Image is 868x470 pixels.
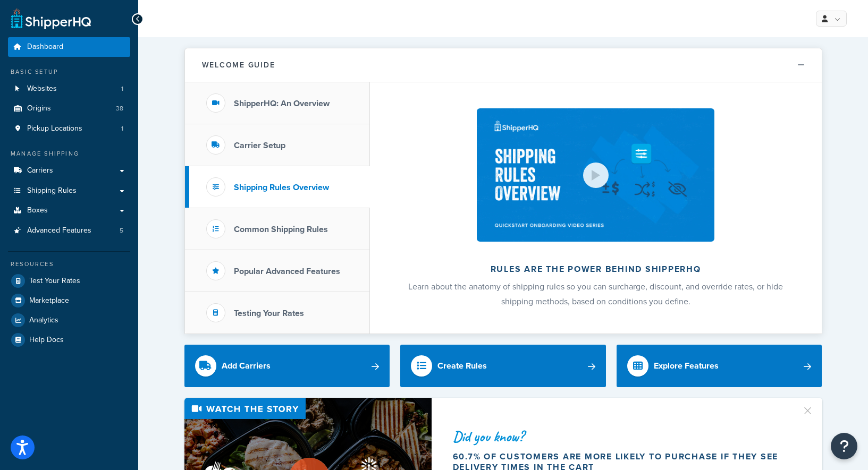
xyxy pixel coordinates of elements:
span: Websites [27,84,57,93]
h3: Testing Your Rates [234,309,304,318]
li: Advanced Features [8,221,130,241]
div: Create Rules [437,358,487,373]
span: 1 [121,84,123,93]
span: Help Docs [29,336,64,345]
a: Add Carriers [184,345,390,387]
span: Advanced Features [27,226,91,235]
span: Origins [27,104,51,113]
a: Marketplace [8,291,130,310]
div: Resources [8,260,130,269]
a: Analytics [8,311,130,330]
span: Carriers [27,166,53,175]
span: 1 [121,124,123,133]
div: Did you know? [453,429,789,444]
h2: Rules are the power behind ShipperHQ [398,264,794,274]
a: Explore Features [617,345,822,387]
h3: Shipping Rules Overview [234,183,329,192]
span: Pickup Locations [27,124,82,133]
a: Test Your Rates [8,271,130,290]
h3: ShipperHQ: An Overview [234,99,330,108]
button: Welcome Guide [185,48,822,82]
div: Add Carriers [222,358,271,373]
a: Boxes [8,201,130,220]
span: Test Your Rates [29,277,80,286]
span: Marketplace [29,296,69,305]
a: Pickup Locations1 [8,119,130,139]
h3: Carrier Setup [234,141,285,150]
li: Origins [8,99,130,118]
img: Rules are the power behind ShipperHQ [477,108,714,242]
h2: Welcome Guide [202,61,275,69]
a: Create Rules [400,345,606,387]
a: Carriers [8,161,130,181]
div: Manage Shipping [8,149,130,158]
a: Help Docs [8,330,130,349]
a: Websites1 [8,79,130,99]
li: Pickup Locations [8,119,130,139]
li: Websites [8,79,130,99]
a: Shipping Rules [8,181,130,201]
a: Dashboard [8,37,130,57]
span: Analytics [29,316,58,325]
a: Origins38 [8,99,130,118]
span: Boxes [27,206,48,215]
a: Advanced Features5 [8,221,130,241]
span: 38 [116,104,123,113]
div: Basic Setup [8,67,130,76]
span: 5 [120,226,123,235]
div: Explore Features [654,358,719,373]
span: Shipping Rules [27,186,77,195]
button: Open Resource Center [831,433,857,459]
h3: Popular Advanced Features [234,267,340,276]
h3: Common Shipping Rules [234,225,328,234]
span: Dashboard [27,42,63,52]
span: Learn about the anatomy of shipping rules so you can surcharge, discount, and override rates, or ... [408,280,783,307]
